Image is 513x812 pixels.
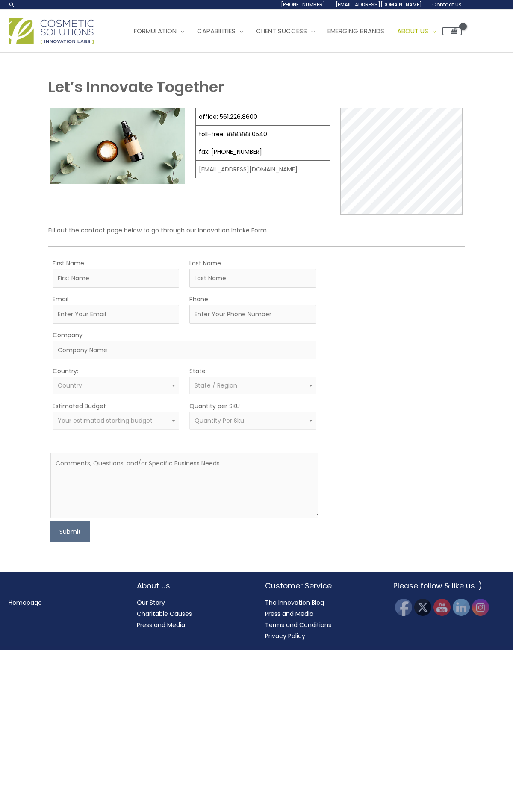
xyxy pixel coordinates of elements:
[442,27,462,35] a: View Shopping Cart, empty
[395,599,412,616] img: Facebook
[199,112,257,121] a: office: 561.226.8600
[189,305,316,324] input: Enter Your Phone Number
[321,18,391,44] a: Emerging Brands
[15,647,498,647] div: Copyright © 2025
[199,130,267,138] a: toll-free: 888.883.0540
[58,416,153,425] span: Your estimated starting budget
[336,1,422,8] span: [EMAIL_ADDRESS][DOMAIN_NAME]
[58,381,82,390] span: Country
[281,1,325,8] span: [PHONE_NUMBER]
[48,76,224,97] strong: Let’s Innovate Together
[393,580,504,591] h2: Please follow & like us :)
[195,416,244,425] span: Quantity Per Sku
[137,598,165,607] a: Our Story
[391,18,442,44] a: About Us
[53,400,106,412] label: Estimated Budget
[265,598,324,607] a: The Innovation Blog
[53,269,179,288] input: First Name
[50,108,185,183] img: Contact page image for private label skincare manufacturer Cosmetic solutions shows a skin care b...
[265,597,376,641] nav: Customer Service
[121,18,462,44] nav: Site Navigation
[397,26,428,35] span: About Us
[256,26,307,35] span: Client Success
[127,18,191,44] a: Formulation
[197,26,236,35] span: Capabilities
[414,599,431,616] img: Twitter
[191,18,250,44] a: Capabilities
[137,597,248,630] nav: About Us
[137,580,248,591] h2: About Us
[189,294,208,305] label: Phone
[53,341,316,359] input: Company Name
[53,330,83,341] label: Company
[53,365,78,377] label: Country:
[53,258,84,269] label: First Name
[48,225,465,236] p: Fill out the contact page below to go through our Innovation Intake Form.
[53,294,68,305] label: Email
[195,161,330,178] td: [EMAIL_ADDRESS][DOMAIN_NAME]
[265,621,331,629] a: Terms and Conditions
[195,381,237,390] span: State / Region
[50,521,90,542] button: Submit
[327,26,384,35] span: Emerging Brands
[134,26,177,35] span: Formulation
[137,609,192,618] a: Charitable Causes
[250,18,321,44] a: Client Success
[53,305,179,324] input: Enter Your Email
[137,621,185,629] a: Press and Media
[265,580,376,591] h2: Customer Service
[432,1,462,8] span: Contact Us
[9,597,120,608] nav: Menu
[265,632,305,640] a: Privacy Policy
[189,269,316,288] input: Last Name
[265,609,313,618] a: Press and Media
[9,1,15,8] a: Search icon link
[189,365,207,377] label: State:
[9,18,94,44] img: Cosmetic Solutions Logo
[256,647,262,647] span: Cosmetic Solutions
[189,400,240,412] label: Quantity per SKU
[15,648,498,649] div: All material on this Website, including design, text, images, logos and sounds, are owned by Cosm...
[9,598,42,607] a: Homepage
[199,147,262,156] a: fax: [PHONE_NUMBER]
[189,258,221,269] label: Last Name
